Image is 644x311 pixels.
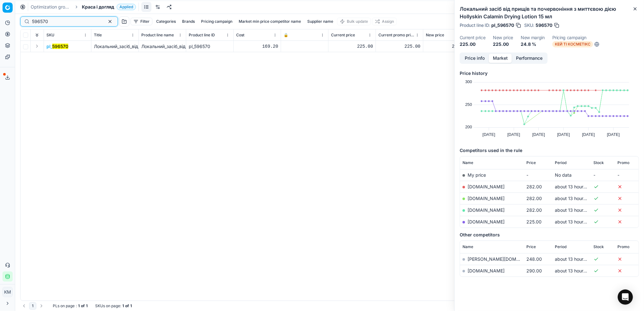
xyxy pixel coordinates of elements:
button: Expand all [33,31,41,39]
strong: of [81,303,85,308]
a: [PERSON_NAME][DOMAIN_NAME] [468,256,541,262]
button: Go to next page [38,302,45,310]
text: [DATE] [482,132,495,137]
span: Title [94,33,102,38]
dt: Current price [460,35,485,40]
dd: 225.00 [460,41,485,47]
span: about 13 hours ago [555,268,595,273]
span: Краса і догляд [82,4,114,10]
span: Product line ID : [460,23,490,27]
span: 225.00 [526,219,542,224]
span: Price [526,160,536,165]
button: Supplier name [305,18,336,25]
text: 200 [465,125,472,129]
span: pl_596570 [491,22,514,28]
span: Name [463,244,473,249]
button: Categories [154,18,178,25]
span: Cost [236,33,244,38]
span: Product line ID [189,33,215,38]
button: Price info [461,54,489,63]
span: КM [3,287,12,297]
h5: Competitors used in the rule [460,147,639,154]
span: Promo [617,160,629,165]
td: - [591,169,615,181]
span: SKU : [524,23,534,27]
input: Search by SKU or title [32,18,101,25]
span: Period [555,244,567,249]
span: about 13 hours ago [555,256,595,262]
span: Stock [594,244,604,249]
h5: Other competitors [460,232,639,238]
span: about 13 hours ago [555,184,595,189]
a: [DOMAIN_NAME] [468,184,505,189]
div: 169.20 [236,43,278,50]
dt: Pricing campaign [552,35,599,40]
text: [DATE] [507,132,520,137]
button: 1 [29,302,36,310]
strong: 1 [78,303,80,308]
mark: 596570 [52,44,68,49]
span: Краса і доглядApplied [82,4,136,10]
span: PLs on page [53,303,75,308]
div: Локальний_засіб_від_прищів_та_почервоніння_з_миттєвою_дією_Hollyskin_Calamin_Drying_Lotion_15_мл [141,43,183,50]
span: 🔒 [284,33,288,38]
span: about 13 hours ago [555,219,595,224]
a: Optimization groups [31,4,71,10]
dt: New margin [521,35,545,40]
span: 248.00 [526,256,542,262]
text: [DATE] [557,132,570,137]
strong: 1 [130,303,132,308]
div: : [53,303,88,308]
span: Price [526,244,536,249]
button: Brands [180,18,197,25]
td: - [524,169,552,181]
span: SKUs on page : [95,303,121,308]
button: Assign [372,18,397,25]
button: Filter [131,18,152,25]
span: My price [468,172,486,178]
span: 596570 [536,22,552,28]
td: - [615,169,639,181]
span: Product line name [141,33,174,38]
span: SKU [46,33,54,38]
span: Stock [594,160,604,165]
button: Pricing campaign [199,18,235,25]
button: Market min price competitor name [236,18,304,25]
dd: 225.00 [493,41,513,47]
span: 282.00 [526,196,542,201]
span: about 13 hours ago [555,196,595,201]
span: New price [426,33,444,38]
button: Market [489,54,512,63]
button: Go to previous page [20,302,28,310]
span: Promo [617,244,629,249]
button: Performance [512,54,547,63]
button: Expand [33,42,41,50]
div: Open Intercom Messenger [618,290,633,305]
span: 290.00 [526,268,542,273]
dt: New price [493,35,513,40]
div: pl_596570 [189,43,231,50]
span: Applied [117,4,136,10]
span: Current promo price [378,33,414,38]
span: Локальний_засіб_від_прищів_та_почервоніння_з_миттєвою_дією_Hollyskin_Calamin_Drying_Lotion_15_мл [94,44,315,49]
td: No data [552,169,591,181]
nav: pagination [20,302,45,310]
span: about 13 hours ago [555,207,595,213]
text: [DATE] [532,132,545,137]
a: [DOMAIN_NAME] [468,207,505,213]
div: 225.00 [426,43,468,50]
a: [DOMAIN_NAME] [468,268,505,273]
strong: 1 [86,303,88,308]
span: Current price [331,33,355,38]
strong: 1 [122,303,124,308]
span: Name [463,160,473,165]
div: 225.00 [331,43,373,50]
h2: Локальний засіб від прищів та почервоніння з миттєвою дією Hollyskin Calamin Drying Lotion 15 мл [460,5,639,20]
button: КM [3,287,13,297]
span: pl_ [46,43,68,50]
span: 282.00 [526,207,542,213]
button: pl_596570 [46,43,68,50]
text: 300 [465,79,472,84]
text: 250 [465,102,472,107]
text: [DATE] [582,132,595,137]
